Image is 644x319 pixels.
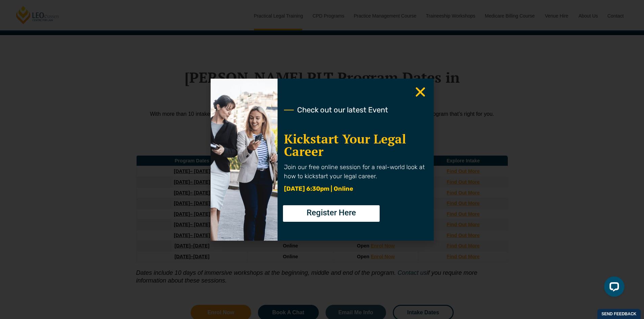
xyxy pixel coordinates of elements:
[599,274,627,302] iframe: LiveChat chat widget
[284,185,353,192] span: [DATE] 6:30pm | Online
[307,209,356,217] span: Register Here
[297,106,388,114] span: Check out our latest Event
[414,85,427,99] a: Close
[284,163,425,180] span: Join our free online session for a real-world look at how to kickstart your legal career.
[283,205,380,222] a: Register Here
[284,131,406,160] a: Kickstart Your Legal Career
